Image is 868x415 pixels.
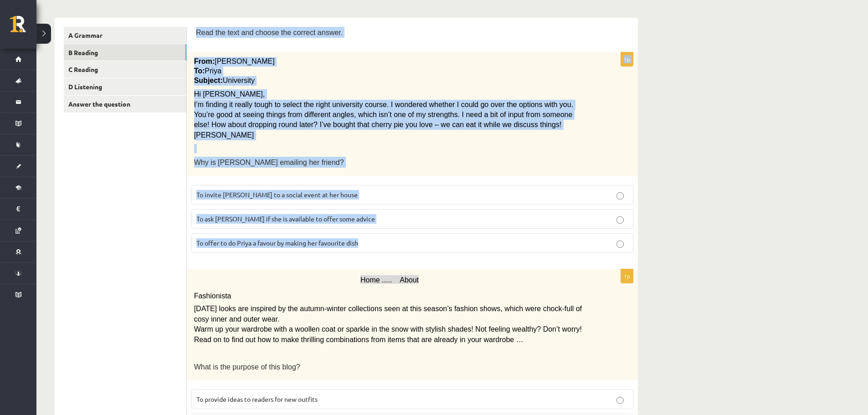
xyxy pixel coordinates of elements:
[196,215,375,223] span: To ask [PERSON_NAME] if she is available to offer some advice
[621,52,633,67] p: 1p
[616,216,624,224] input: To ask [PERSON_NAME] if she is available to offer some advice
[194,325,582,343] span: Warm up your wardrobe with a woollen coat or sparkle in the snow with stylish shades! Not feeling...
[616,241,624,248] input: To offer to do Priya a favour by making her favourite dish
[64,44,186,61] a: B Reading
[64,78,186,95] a: D Listening
[196,190,358,199] span: To invite [PERSON_NAME] to a social event at her house
[194,292,231,300] span: Fashionista
[194,67,205,75] span: To:
[194,305,582,323] span: [DATE] looks are inspired by the autumn-winter collections seen at this season’s fashion shows, w...
[194,363,300,371] span: What is the purpose of this blog?
[616,397,624,404] input: To provide ideas to readers for new outfits
[194,131,254,139] span: [PERSON_NAME]
[64,27,186,44] a: A Grammar
[10,16,36,39] a: Rīgas 1. Tālmācības vidusskola
[196,395,318,403] span: To provide ideas to readers for new outfits
[194,77,223,84] span: Subject:
[360,276,419,284] span: Home ..... About
[194,90,265,98] span: Hi [PERSON_NAME],
[194,57,215,65] span: From:
[64,61,186,78] a: C Reading
[64,96,186,113] a: Answer the question
[196,239,358,247] span: To offer to do Priya a favour by making her favourite dish
[194,159,344,166] span: Why is [PERSON_NAME] emailing her friend?
[196,29,343,36] span: Read the text and choose the correct answer.
[205,67,221,75] span: Priya
[621,269,633,283] p: 1p
[194,101,573,129] span: I’m finding it really tough to select the right university course. I wondered whether I could go ...
[616,192,624,200] input: To invite [PERSON_NAME] to a social event at her house
[215,57,275,65] span: [PERSON_NAME]
[223,77,255,84] span: University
